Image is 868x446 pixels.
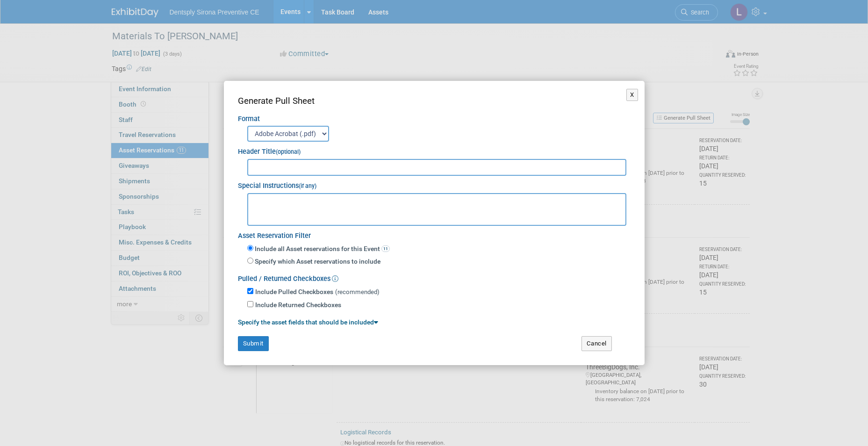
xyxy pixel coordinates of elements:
div: Header Title [238,142,631,157]
div: Pulled / Returned Checkboxes [238,269,631,284]
a: Specify the asset fields that should be included [238,318,378,326]
span: 11 [381,245,390,252]
button: Submit [238,336,269,351]
div: Asset Reservation Filter [238,226,631,241]
span: (recommended) [335,288,380,295]
small: (if any) [299,183,316,189]
div: Special Instructions [238,176,631,191]
div: Generate Pull Sheet [238,95,631,108]
label: Include Returned Checkboxes [255,301,341,310]
label: Specify which Asset reservations to include [253,257,380,266]
label: Include all Asset reservations for this Event [253,245,390,254]
label: Include Pulled Checkboxes [255,288,333,297]
small: (optional) [276,149,301,155]
div: Format [238,108,631,124]
button: Cancel [581,336,612,351]
button: X [626,89,638,101]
